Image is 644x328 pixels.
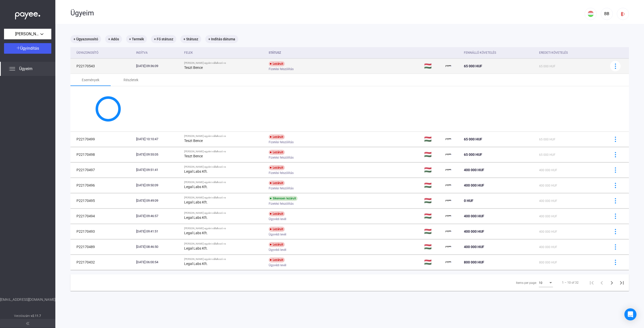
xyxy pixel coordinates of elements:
[601,8,613,20] button: BB
[613,152,618,157] img: more-blue
[610,134,621,144] button: more-blue
[607,278,617,288] button: Next page
[613,64,618,69] img: more-blue
[464,137,482,141] span: 65 000 HUF
[539,168,557,172] span: 400 000 HUF
[70,255,134,270] td: P22170432
[269,211,285,216] div: Lezárult
[446,244,452,250] img: payee-logo
[464,153,482,157] span: 65 000 HUF
[31,314,41,318] strong: v2.11.7
[422,208,444,224] td: 🇭🇺
[70,208,134,224] td: P22170494
[464,229,484,233] span: 400 000 HUF
[446,182,452,188] img: payee-logo
[76,50,98,56] div: Ügyazonosító
[180,35,201,43] mat-chip: + Státusz
[70,147,134,162] td: P22170498
[464,64,482,68] span: 65 000 HUF
[464,260,484,264] span: 800 000 HUF
[151,35,176,43] mat-chip: + Fő státusz
[136,214,180,219] div: [DATE] 09:46:57
[70,9,585,17] div: Ügyeim
[539,184,557,187] span: 400 000 HUF
[184,185,208,189] strong: Legal Labs Kft.
[105,35,122,43] mat-chip: + Adós
[587,278,597,288] button: First page
[17,46,20,50] img: plus-white.svg
[70,178,134,193] td: P22170496
[269,231,286,237] span: Ügyvédi levél
[464,50,496,56] div: Fennálló követelés
[610,195,621,206] button: more-blue
[184,246,208,250] strong: Legal Labs Kft.
[610,226,621,237] button: more-blue
[269,247,286,253] span: Ügyvédi levél
[269,155,294,161] span: Fizetési felszólítás
[597,278,607,288] button: Previous page
[124,77,138,83] div: Részletek
[19,66,32,72] span: Ügyeim
[562,280,579,286] div: 1 – 10 of 32
[136,64,180,69] div: [DATE] 09:36:09
[539,245,557,249] span: 400 000 HUF
[205,35,238,43] mat-chip: + Indítás dátuma
[184,212,265,215] div: [PERSON_NAME] egyéni vállalkozó vs
[76,50,132,56] div: Ügyazonosító
[136,183,180,188] div: [DATE] 09:50:09
[446,167,452,173] img: payee-logo
[446,228,452,234] img: payee-logo
[136,260,180,265] div: [DATE] 06:00:54
[624,308,636,320] div: Open Intercom Messenger
[422,255,444,270] td: 🇭🇺
[613,167,618,173] img: more-blue
[464,50,535,56] div: Fennálló követelés
[184,200,208,204] strong: Legal Labs Kft.
[422,162,444,177] td: 🇭🇺
[269,139,294,145] span: Fizetési felszólítás
[613,137,618,142] img: more-blue
[269,216,286,222] span: Ügyvédi levél
[269,262,286,268] span: Ügyvédi levél
[585,8,597,20] button: HU
[136,198,180,203] div: [DATE] 09:49:09
[516,280,537,286] div: Items per page:
[20,46,39,51] span: Ügyindítás
[539,50,604,56] div: Eredeti követelés
[126,35,147,43] mat-chip: + Termék
[610,211,621,221] button: more-blue
[15,9,40,20] img: white-payee-white-dot.svg
[539,261,557,264] span: 800 000 HUF
[184,139,203,143] strong: Teszt Bence
[617,8,629,20] button: logout-red
[136,137,180,142] div: [DATE] 10:10:47
[539,153,555,157] span: 65 000 HUF
[539,281,542,285] span: 10
[446,63,452,69] img: payee-logo
[464,214,484,218] span: 400 000 HUF
[422,178,444,193] td: 🇭🇺
[184,50,193,56] div: Felek
[70,162,134,177] td: P22170497
[184,154,203,158] strong: Teszt Bence
[464,183,484,187] span: 400 000 HUF
[422,58,444,74] td: 🇭🇺
[610,180,621,191] button: more-blue
[613,214,618,219] img: more-blue
[184,66,203,70] strong: Teszt Bence
[539,230,557,233] span: 400 000 HUF
[446,136,452,142] img: payee-logo
[539,138,555,141] span: 65 000 HUF
[184,227,265,230] div: [PERSON_NAME] egyéni vállalkozó vs
[620,11,626,17] img: logout-red
[269,185,294,191] span: Fizetési felszólítás
[136,152,180,157] div: [DATE] 09:55:05
[539,280,553,286] mat-select: Items per page:
[136,229,180,234] div: [DATE] 09:41:51
[184,231,208,235] strong: Legal Labs Kft.
[269,170,294,176] span: Fizetési felszólítás
[70,239,134,254] td: P22170489
[184,196,265,199] div: [PERSON_NAME] egyéni vállalkozó vs
[446,198,452,204] img: payee-logo
[70,58,134,74] td: P22170543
